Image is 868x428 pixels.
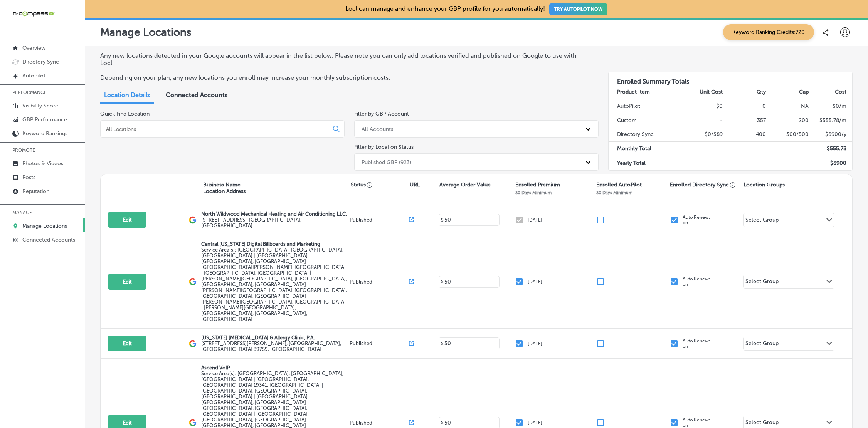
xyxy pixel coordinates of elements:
[22,130,67,137] p: Keyword Rankings
[201,217,348,228] label: [STREET_ADDRESS] , [GEOGRAPHIC_DATA], [GEOGRAPHIC_DATA]
[354,111,409,117] label: Filter by GBP Account
[596,181,642,188] p: Enrolled AutoPilot
[680,99,723,114] td: $0
[189,216,197,224] img: logo
[108,212,146,228] button: Edit
[609,114,680,128] td: Custom
[809,156,852,170] td: $ 8900
[22,174,35,181] p: Posts
[680,85,723,99] th: Unit Cost
[528,217,542,223] p: [DATE]
[683,417,710,428] p: Auto Renew: on
[441,420,444,425] p: $
[766,128,809,142] td: 300/500
[22,223,67,229] p: Manage Locations
[515,181,560,188] p: Enrolled Premium
[22,59,59,65] p: Directory Sync
[22,102,58,109] p: Visibility Score
[441,279,444,284] p: $
[528,279,542,284] p: [DATE]
[108,274,146,290] button: Edit
[350,279,409,285] p: Published
[723,85,766,99] th: Qty
[22,72,45,79] p: AutoPilot
[22,45,45,51] p: Overview
[680,114,723,128] td: -
[100,26,192,39] p: Manage Locations
[723,24,814,40] span: Keyword Ranking Credits: 720
[362,159,411,165] div: Published GBP (923)
[201,335,348,341] p: [US_STATE] [MEDICAL_DATA] & Allergy Clinic, P.A.
[201,365,348,371] p: Ascend VoIP
[22,160,63,167] p: Photos & Videos
[723,99,766,114] td: 0
[351,181,410,188] p: Status
[22,188,49,195] p: Reputation
[515,190,552,195] p: 30 Days Minimum
[809,99,852,114] td: $ 0 /m
[189,278,197,285] img: logo
[745,217,779,225] div: Select Group
[766,114,809,128] td: 200
[100,111,150,117] label: Quick Find Location
[766,85,809,99] th: Cap
[350,341,409,346] p: Published
[528,341,542,346] p: [DATE]
[441,341,444,346] p: $
[549,3,607,15] button: TRY AUTOPILOT NOW
[410,181,420,188] p: URL
[108,336,146,351] button: Edit
[745,419,779,428] div: Select Group
[201,247,347,322] span: Orlando, FL, USA | Kissimmee, FL, USA | Meadow Woods, FL 32824, USA | Hunters Creek, FL 32837, US...
[596,190,632,195] p: 30 Days Minimum
[350,420,409,426] p: Published
[105,126,327,133] input: All Locations
[766,99,809,114] td: NA
[609,156,680,170] td: Yearly Total
[809,85,852,99] th: Cost
[609,128,680,142] td: Directory Sync
[609,72,852,85] h3: Enrolled Summary Totals
[189,419,197,426] img: logo
[617,89,650,95] strong: Product Item
[441,217,444,223] p: $
[203,181,246,195] p: Business Name Location Address
[745,340,779,349] div: Select Group
[683,338,710,349] p: Auto Renew: on
[609,99,680,114] td: AutoPilot
[809,114,852,128] td: $ 555.78 /m
[809,142,852,156] td: $ 555.78
[528,420,542,425] p: [DATE]
[723,128,766,142] td: 400
[683,215,710,225] p: Auto Renew: on
[104,91,150,99] span: Location Details
[22,116,67,123] p: GBP Performance
[189,340,197,347] img: logo
[723,114,766,128] td: 357
[362,126,393,132] div: All Accounts
[100,52,589,67] p: Any new locations detected in your Google accounts will appear in the list below. Please note you...
[350,217,409,223] p: Published
[12,10,55,17] img: 660ab0bf-5cc7-4cb8-ba1c-48b5ae0f18e60NCTV_CLogo_TV_Black_-500x88.png
[100,74,589,81] p: Depending on your plan, any new locations you enroll may increase your monthly subscription costs.
[670,181,736,188] p: Enrolled Directory Sync
[439,181,491,188] p: Average Order Value
[683,276,710,287] p: Auto Renew: on
[609,142,680,156] td: Monthly Total
[744,181,785,188] p: Location Groups
[354,144,414,150] label: Filter by Location Status
[201,241,348,247] p: Central [US_STATE] Digital Billboards and Marketing
[680,128,723,142] td: $0/$89
[166,91,227,99] span: Connected Accounts
[809,128,852,142] td: $ 8900 /y
[201,341,348,352] label: [STREET_ADDRESS][PERSON_NAME] , [GEOGRAPHIC_DATA], [GEOGRAPHIC_DATA] 39759, [GEOGRAPHIC_DATA]
[22,237,75,243] p: Connected Accounts
[745,278,779,287] div: Select Group
[201,211,348,217] p: North Wildwood Mechanical Heating and Air Conditioning LLC.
